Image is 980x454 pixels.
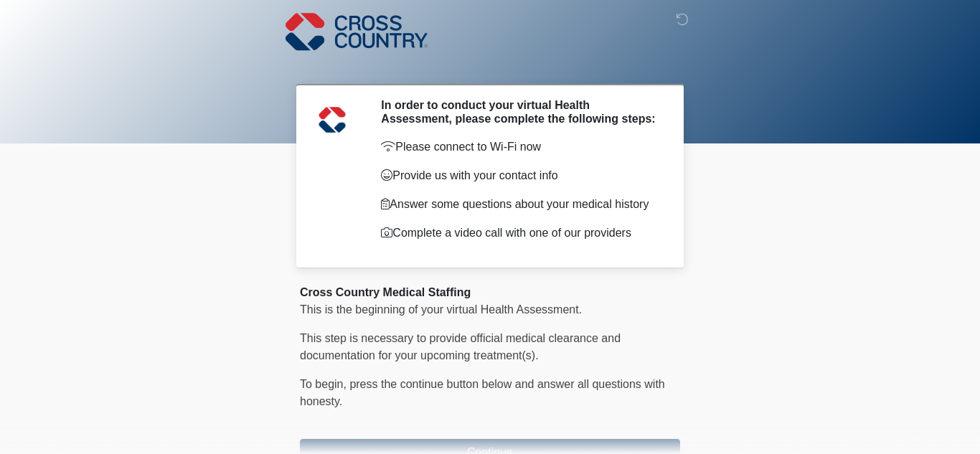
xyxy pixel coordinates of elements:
h2: In order to conduct your virtual Health Assessment, please complete the following steps: [381,98,659,126]
span: This step is necessary to provide official medical clearance and documentation for your upcoming ... [300,332,621,361]
p: Provide us with your contact info [381,167,659,184]
span: To begin, ﻿﻿﻿﻿﻿﻿﻿﻿﻿﻿press the continue button below and answer all questions with honesty. [300,378,665,407]
img: Agent Avatar [311,98,354,141]
p: Please connect to Wi-Fi now [381,138,659,156]
h1: ‎ ‎ ‎ [289,52,691,78]
div: Cross Country Medical Staffing [300,284,680,301]
p: Complete a video call with one of our providers [381,224,659,242]
span: This is the beginning of your virtual Health Assessment. [300,303,582,316]
p: Answer some questions about your medical history [381,196,659,213]
img: Cross Country Logo [286,11,428,52]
